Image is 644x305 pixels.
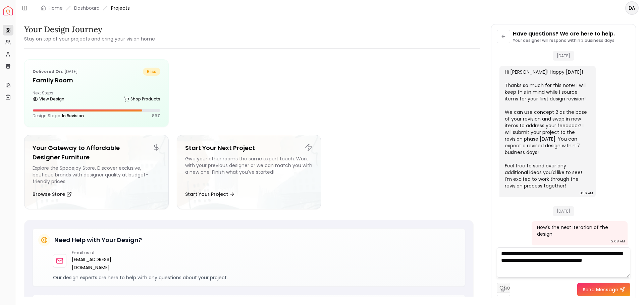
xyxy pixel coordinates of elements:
[610,238,625,245] div: 12:08 AM
[53,274,460,281] p: Our design experts are here to help with any questions about your project.
[537,224,621,237] div: How's the next iteration of the design
[3,6,13,15] a: Spacejoy
[553,206,574,216] span: [DATE]
[33,68,78,76] p: [DATE]
[111,5,130,11] span: Projects
[72,250,147,255] p: Email us at
[33,113,84,119] p: Design Stage:
[513,38,615,43] p: Your designer will respond within 2 business days.
[24,24,155,35] h3: Your Design Journey
[49,5,63,11] a: Home
[185,155,313,185] div: Give your other rooms the same expert touch. Work with your previous designer or we can match you...
[33,76,160,85] h5: Family Room
[580,190,593,197] div: 8:36 AM
[3,6,13,15] img: Spacejoy Logo
[33,187,72,201] button: Browse Store
[74,5,100,11] a: Dashboard
[577,283,630,296] button: Send Message
[124,94,160,104] a: Shop Products
[33,90,160,104] div: Next Steps:
[177,135,321,209] a: Start Your Next ProjectGive your other rooms the same expert touch. Work with your previous desig...
[54,235,142,245] h5: Need Help with Your Design?
[505,69,589,189] div: Hi [PERSON_NAME]! Happy [DATE]! Thanks so much for this note! I will keep this in mind while I so...
[185,143,313,153] h5: Start Your Next Project
[62,113,84,119] span: In Revision
[553,51,574,61] span: [DATE]
[24,135,169,209] a: Your Gateway to Affordable Designer FurnitureExplore the Spacejoy Store. Discover exclusive, bout...
[513,30,615,38] p: Have questions? We are here to help.
[625,1,639,15] button: DA
[33,69,63,74] b: Delivered on:
[41,5,130,11] nav: breadcrumb
[33,165,160,185] div: Explore the Spacejoy Store. Discover exclusive, boutique brands with designer quality at budget-f...
[72,255,147,272] a: [EMAIL_ADDRESS][DOMAIN_NAME]
[626,2,638,14] span: DA
[33,94,64,104] a: View Design
[152,113,160,119] p: 86 %
[185,187,235,201] button: Start Your Project
[143,68,160,76] span: bliss
[33,143,160,162] h5: Your Gateway to Affordable Designer Furniture
[24,35,155,42] small: Stay on top of your projects and bring your vision home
